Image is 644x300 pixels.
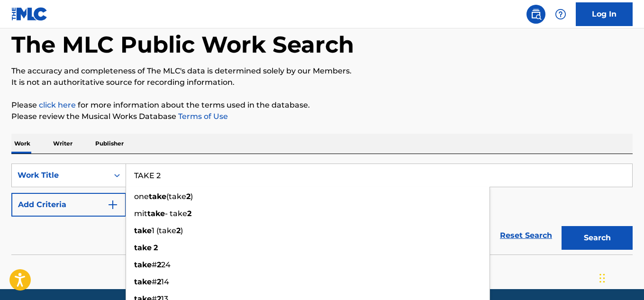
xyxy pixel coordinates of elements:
strong: take [134,226,152,235]
p: Please for more information about the terms used in the database. [11,100,633,111]
h1: The MLC Public Work Search [11,30,354,59]
p: Publisher [92,134,127,154]
strong: 2 [176,226,181,235]
strong: take [134,277,152,286]
span: mit [134,209,147,218]
span: ) [181,226,183,235]
span: 24 [161,260,171,269]
span: - take [165,209,187,218]
div: Work Title [18,170,103,181]
span: one [134,192,149,201]
p: Work [11,134,33,154]
img: search [530,9,542,20]
iframe: Chat Widget [597,255,644,300]
span: # [152,260,157,269]
span: 14 [161,277,169,286]
a: Log In [576,2,633,26]
a: Public Search [526,5,545,24]
span: # [152,277,157,286]
div: Help [551,5,570,24]
a: click here [39,100,76,109]
button: Add Criteria [11,193,126,217]
p: Writer [50,134,75,154]
div: Drag [599,264,605,292]
span: 1 (take [152,226,176,235]
p: The accuracy and completeness of The MLC's data is determined solely by our Members. [11,65,633,77]
img: 9d2ae6d4665cec9f34b9.svg [107,199,118,210]
a: Reset Search [495,225,557,246]
strong: 2 [187,209,191,218]
strong: take [147,209,165,218]
a: Terms of Use [176,112,228,121]
img: help [555,9,566,20]
strong: 2 [157,277,161,286]
strong: 2 [157,260,161,269]
form: Search Form [11,164,633,255]
img: MLC Logo [11,7,48,21]
p: It is not an authoritative source for recording information. [11,77,633,88]
strong: 2 [154,243,158,252]
span: ) [190,192,193,201]
strong: take [149,192,166,201]
strong: 2 [186,192,190,201]
span: (take [166,192,186,201]
strong: take [134,260,152,269]
button: Search [562,226,633,250]
p: Please review the Musical Works Database [11,111,633,122]
strong: take [134,243,152,252]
